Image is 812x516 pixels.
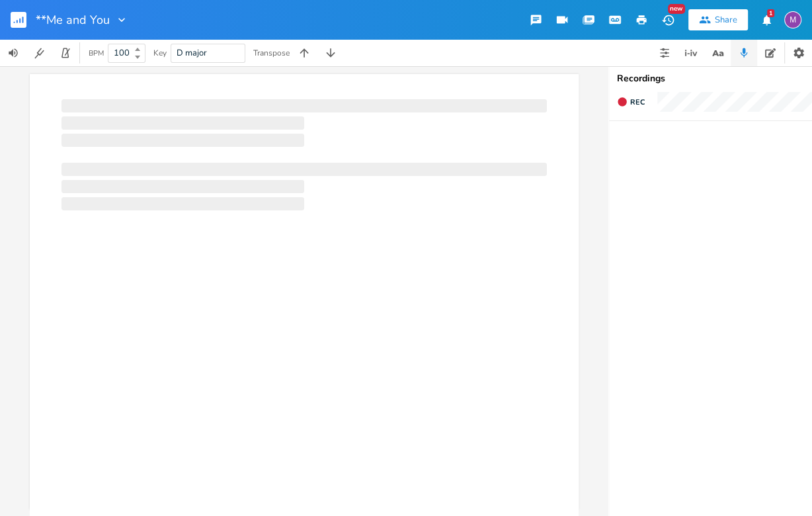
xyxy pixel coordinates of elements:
span: D major [177,47,207,59]
div: Transpose [253,49,290,57]
span: Rec [630,97,645,107]
button: 1 [753,8,780,32]
div: Key [153,49,167,57]
button: New [655,8,681,32]
div: 1 [767,9,774,17]
div: BPM [89,50,104,57]
button: Rec [612,91,650,112]
div: melindameshad [784,11,801,28]
button: Share [688,9,748,30]
span: **Me and You [36,14,110,26]
button: M [784,5,801,35]
div: Share [715,14,737,26]
div: New [668,4,685,14]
